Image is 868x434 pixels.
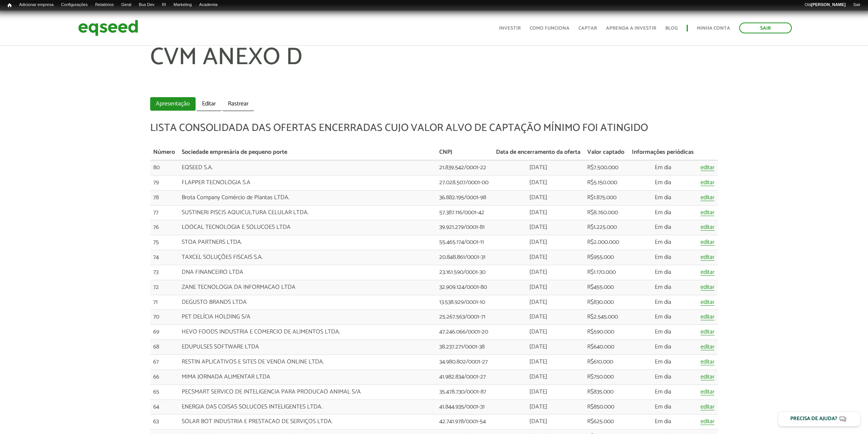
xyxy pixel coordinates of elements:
td: R$455.000 [584,280,628,295]
td: 25.267.563/0001-71 [436,310,493,325]
td: EDUPULSES SOFTWARE LTDA [179,340,436,355]
span: [DATE] [529,282,547,292]
th: Sociedade empresária de pequeno porte [179,145,436,160]
td: 36.882.195/0001-98 [436,190,493,205]
th: Data de encerramento da oferta [492,145,584,160]
td: Em dia [628,280,697,295]
a: Sair [739,23,792,33]
h1: CVM ANEXO D [150,45,717,93]
a: Aprenda a investir [606,26,656,31]
td: Em dia [628,265,697,280]
a: Rastrear [222,97,254,111]
span: Início [8,3,12,8]
td: 79 [150,175,178,190]
td: 64 [150,399,178,414]
a: Geral [118,2,135,8]
span: [DATE] [529,177,547,188]
td: R$7.500.000 [584,160,628,175]
strong: [PERSON_NAME] [811,2,845,7]
td: R$5.150.000 [584,175,628,190]
td: Em dia [628,205,697,220]
span: [DATE] [529,402,547,412]
a: Sair [849,2,864,8]
a: editar [701,239,714,246]
td: 57.387.116/0001-42 [436,205,493,220]
td: 55.465.174/0001-11 [436,235,493,250]
td: 72 [150,280,178,295]
th: Informações periódicas [628,145,697,160]
a: editar [701,224,714,231]
td: 69 [150,325,178,340]
td: Em dia [628,369,697,384]
td: 42.741.978/0001-54 [436,414,493,429]
span: [DATE] [529,237,547,247]
span: [DATE] [529,162,547,173]
th: CNPJ [436,145,493,160]
td: Em dia [628,220,697,235]
td: 21.839.542/0001-22 [436,160,493,175]
td: FLAPPER TECNOLOGIA S.A [179,175,436,190]
td: R$2.545.000 [584,310,628,325]
td: Em dia [628,414,697,429]
td: SUSTINERI PISCIS AQUICULTURA CELULAR LTDA. [179,205,436,220]
td: Em dia [628,250,697,265]
a: editar [701,344,714,350]
td: 38.237.271/0001-38 [436,340,493,355]
a: Academia [196,2,222,8]
td: R$625.000 [584,414,628,429]
td: PECSMART SERVICO DE INTELIGENCIA PARA PRODUCAO ANIMAL S/A [179,384,436,399]
a: editar [701,210,714,216]
a: Relatórios [91,2,117,8]
td: DNA FINANCEIRO LTDA [179,265,436,280]
td: 65 [150,384,178,399]
span: [DATE] [529,357,547,367]
td: 32.909.124/0001-80 [436,280,493,295]
td: 68 [150,340,178,355]
td: Em dia [628,399,697,414]
td: Brota Company Comércio de Plantas LTDA. [179,190,436,205]
a: editar [701,195,714,201]
td: R$8.760.000 [584,205,628,220]
td: ENERGIA DAS COISAS SOLUCOES INTELIGENTES LTDA. [179,399,436,414]
td: 23.161.590/0001-30 [436,265,493,280]
a: Bus Dev [135,2,158,8]
th: Valor captado [584,145,628,160]
span: [DATE] [529,222,547,232]
td: 41.844.935/0001-31 [436,399,493,414]
span: [DATE] [529,297,547,307]
span: [DATE] [529,342,547,352]
td: R$2.000.000 [584,235,628,250]
td: R$850.000 [584,399,628,414]
td: R$750.000 [584,369,628,384]
td: R$955.000 [584,250,628,265]
td: PET DELÍCIA HOLDING S/A [179,310,436,325]
td: SOLAR BOT INDUSTRIA E PRESTACAO DE SERVIÇOS LTDA. [179,414,436,429]
td: STOA PARTNERS LTDA. [179,235,436,250]
span: [DATE] [529,312,547,322]
td: 71 [150,295,178,310]
td: 63 [150,414,178,429]
td: 34.980.802/0001-27 [436,355,493,370]
td: Em dia [628,355,697,370]
a: editar [701,284,714,291]
td: LOOCAL TECNOLOGIA E SOLUCOES LTDA [179,220,436,235]
a: editar [701,419,714,425]
td: RESTIN APLICATIVOS E SITES DE VENDA ONLINE LTDA. [179,355,436,370]
td: 76 [150,220,178,235]
td: R$640.000 [584,340,628,355]
a: Minha conta [697,26,730,31]
th: Número [150,145,178,160]
td: 39.921.279/0001-81 [436,220,493,235]
a: editar [701,359,714,365]
td: Em dia [628,175,697,190]
td: Em dia [628,340,697,355]
td: 47.246.066/0001-20 [436,325,493,340]
td: Em dia [628,295,697,310]
a: editar [701,314,714,320]
td: 73 [150,265,178,280]
a: editar [701,329,714,335]
td: 77 [150,205,178,220]
span: [DATE] [529,252,547,262]
span: [DATE] [529,416,547,426]
td: 41.982.834/0001-27 [436,369,493,384]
